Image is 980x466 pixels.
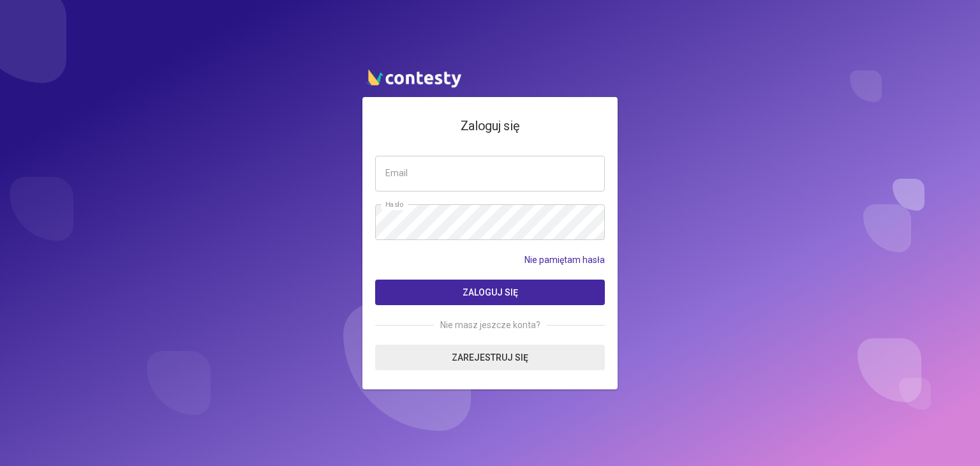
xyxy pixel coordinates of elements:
h4: Zaloguj się [375,116,605,136]
a: Nie pamiętam hasła [524,253,605,267]
span: Nie masz jeszcze konta? [434,318,547,332]
span: Zaloguj się [463,287,518,297]
button: Zaloguj się [375,280,605,305]
img: contesty logo [362,64,464,91]
a: Zarejestruj się [375,345,605,370]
